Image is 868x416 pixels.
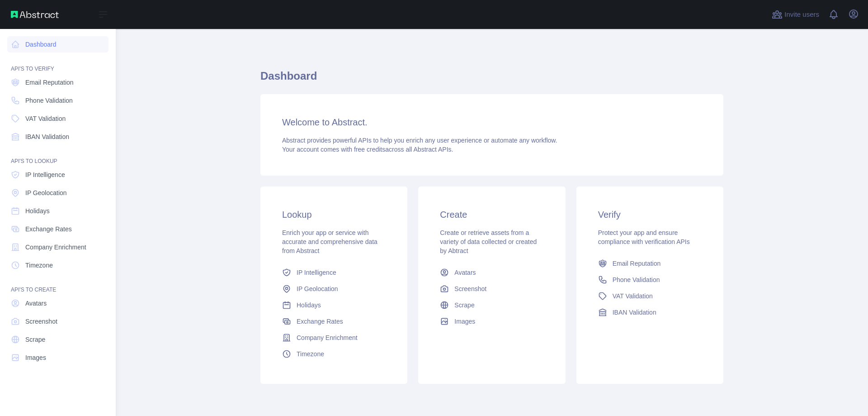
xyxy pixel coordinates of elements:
span: Exchange Rates [25,225,72,234]
a: Timezone [7,257,108,273]
a: Scrape [7,331,108,348]
span: Phone Validation [613,275,660,284]
span: Avatars [25,299,47,308]
a: Email Reputation [7,74,108,91]
span: Holidays [25,206,50,215]
a: Holidays [7,203,108,219]
span: IP Intelligence [297,268,336,277]
a: Company Enrichment [278,330,389,346]
span: IBAN Validation [613,308,656,317]
a: IBAN Validation [594,304,705,320]
span: Email Reputation [25,78,74,87]
a: Images [7,349,108,366]
div: API'S TO CREATE [7,275,108,293]
a: Screenshot [7,313,108,330]
a: IP Intelligence [7,167,108,183]
span: Invite users [784,10,819,20]
span: IP Geolocation [25,188,67,197]
a: Company Enrichment [7,239,108,255]
span: Images [25,353,46,362]
span: Scrape [454,301,474,310]
span: Company Enrichment [297,333,358,342]
span: VAT Validation [25,114,66,123]
div: API'S TO VERIFY [7,54,108,72]
h1: Dashboard [260,69,723,91]
h3: Lookup [282,208,386,221]
span: Screenshot [454,284,486,293]
span: Email Reputation [613,259,661,268]
button: Invite users [770,7,821,22]
span: Avatars [454,268,476,277]
span: IP Geolocation [297,284,338,293]
span: free credits [354,146,385,153]
span: Company Enrichment [25,243,86,252]
a: Avatars [436,264,547,281]
span: Screenshot [25,317,57,326]
span: Create or retrieve assets from a variety of data collected or created by Abtract [440,229,537,254]
a: Phone Validation [594,272,705,288]
a: IP Intelligence [278,264,389,281]
span: Scrape [25,335,45,344]
span: IP Intelligence [25,170,65,179]
a: Images [436,313,547,330]
div: API'S TO LOOKUP [7,147,108,165]
a: IP Geolocation [7,185,108,201]
a: Holidays [278,297,389,313]
span: Holidays [297,301,321,310]
a: Email Reputation [594,255,705,272]
a: Timezone [278,346,389,362]
a: Phone Validation [7,92,108,109]
span: Protect your app and ensure compliance with verification APIs [598,229,690,245]
h3: Create [440,208,543,221]
span: Images [454,317,475,326]
h3: Welcome to Abstract. [282,116,702,129]
span: Abstract provides powerful APIs to help you enrich any user experience or automate any workflow. [282,137,557,144]
a: VAT Validation [7,110,108,127]
a: VAT Validation [594,288,705,304]
a: Scrape [436,297,547,313]
span: Enrich your app or service with accurate and comprehensive data from Abstract [282,229,377,254]
a: Screenshot [436,281,547,297]
img: Abstract API [11,11,59,18]
span: Your account comes with across all Abstract APIs. [282,146,453,153]
a: IBAN Validation [7,129,108,145]
span: Exchange Rates [297,317,343,326]
span: VAT Validation [613,292,653,301]
span: Timezone [297,349,324,359]
a: Avatars [7,295,108,311]
a: Dashboard [7,36,108,53]
span: Timezone [25,261,53,270]
a: IP Geolocation [278,281,389,297]
a: Exchange Rates [278,313,389,330]
span: Phone Validation [25,96,73,105]
h3: Verify [598,208,702,221]
span: IBAN Validation [25,132,69,141]
a: Exchange Rates [7,221,108,237]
